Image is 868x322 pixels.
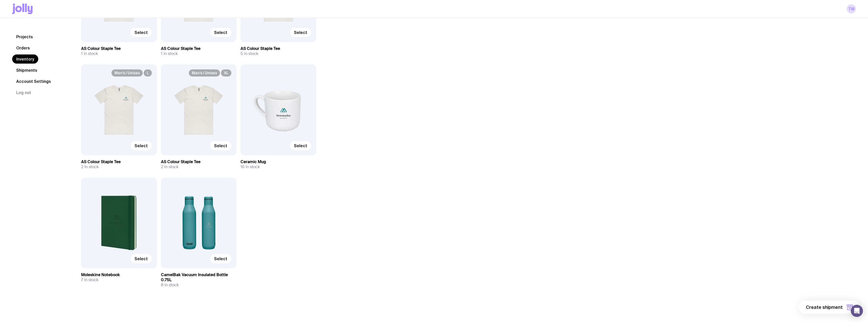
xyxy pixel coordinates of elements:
[81,46,157,51] h3: AS Colour Staple Tee
[161,51,178,56] span: 1 in stock
[214,143,227,148] span: Select
[135,143,148,148] span: Select
[161,164,178,169] span: 2 in stock
[144,69,152,77] span: L
[161,46,237,51] h3: AS Colour Staple Tee
[189,69,220,77] span: Men’s / Unisex
[81,51,98,56] span: 1 in stock
[12,43,34,52] a: Orders
[851,305,863,317] div: Open Intercom Messenger
[214,30,227,35] span: Select
[81,277,98,282] span: 7 in stock
[241,164,260,169] span: 16 in stock
[81,159,157,164] h3: AS Colour Staple Tee
[112,69,143,77] span: Men’s / Unisex
[12,88,35,97] button: Log out
[135,256,148,261] span: Select
[241,51,258,56] span: 5 in stock
[294,30,307,35] span: Select
[161,272,237,282] h3: CamelBak Vacuum Insulated Bottle 0.75L
[241,46,316,51] h3: AS Colour Staple Tee
[81,164,99,169] span: 2 in stock
[161,282,179,288] span: 8 in stock
[12,32,37,41] a: Projects
[161,159,237,164] h3: AS Colour Staple Tee
[221,69,231,77] span: XL
[806,304,843,310] span: Create shipment
[81,272,157,277] h3: Moleskine Notebook
[799,301,860,314] button: Create shipment
[135,30,148,35] span: Select
[847,4,856,13] a: TW
[12,66,41,75] a: Shipments
[12,77,55,86] a: Account Settings
[214,256,227,261] span: Select
[241,159,316,164] h3: Ceramic Mug
[12,54,38,64] a: Inventory
[294,143,307,148] span: Select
